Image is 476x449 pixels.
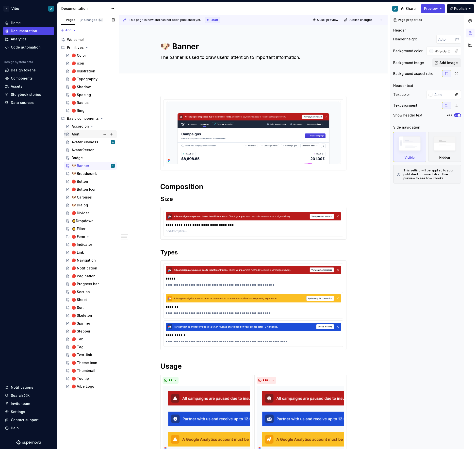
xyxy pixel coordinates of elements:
a: AvatarPerson [64,146,117,154]
div: 🔴 Tab [72,337,83,342]
div: Home [11,20,21,25]
p: px [455,37,459,41]
h1: Usage [160,362,346,371]
div: 🔴 Shadow [72,84,91,89]
div: 🔴 Thumbnail [72,368,95,373]
a: Code automation [3,43,54,51]
div: 🔴 Divider [72,211,89,216]
a: 🔴 Color [64,51,117,59]
div: This setting will be applied to your published documentation. Use preview to see how it looks. [403,168,458,180]
div: 🔴 Spacing [72,92,91,97]
div: 🧔‍♂️ Filter [72,226,85,231]
a: Settings [3,408,54,416]
div: Data sources [11,100,34,105]
a: AvatarBusinessA [64,138,117,146]
span: Draft [211,18,218,22]
a: Accordion [64,122,117,130]
span: Preview [424,6,438,11]
div: Background image [393,60,424,65]
a: 🔴 Link [64,249,117,256]
div: Code automation [11,45,41,50]
div: Basic components [59,115,117,122]
a: 🔴 Stepper [64,327,117,335]
a: 🔴 Typography [64,75,117,83]
a: 🐶 Breadcrumb [64,170,117,178]
div: 🧔‍♂️Dropdown [72,218,94,223]
a: 🔴 Illustration [64,67,117,75]
a: Badge [64,154,117,162]
div: AvatarBusiness [72,140,98,145]
a: Assets [3,83,54,90]
div: Header text [393,83,413,88]
div: Help [11,426,19,431]
a: Documentation [3,27,54,35]
div: 🔴 Typography [72,77,98,82]
button: Share [398,4,419,13]
a: 🔴 Tooltip [64,375,117,382]
div: 🔴 Vibe Logo [72,384,94,389]
div: 🔴 Form [72,234,85,239]
div: A [112,140,114,145]
input: Auto [432,90,452,99]
div: Text alignment [393,103,417,108]
div: Pages [61,18,75,22]
span: Publish [454,6,467,11]
div: A [394,7,396,11]
div: A [112,163,114,168]
div: 🐶 Dialog [72,203,88,208]
div: 🐶 Carousel [72,195,92,200]
span: Add [65,28,71,32]
a: Invite team [3,400,54,408]
label: Yes [446,113,452,117]
div: Accordion [72,124,89,129]
a: 🐶 Dialog [64,201,117,209]
div: Primitives [67,45,84,50]
button: Preview [421,4,445,13]
a: Data sources [3,99,54,107]
div: Welcome! [67,37,84,42]
span: Add image [440,60,458,65]
div: Notifications [11,385,33,390]
div: 🔴 Progress bar [72,282,99,286]
a: 🔴 Navigation [64,256,117,264]
div: 🔴 Pagination [72,274,96,279]
div: 🔴 Spinner [72,321,90,326]
a: 🔴 Shadow [64,83,117,91]
div: 🔴 Sheet [72,297,87,302]
div: 🔴 Skeleton [72,313,92,318]
a: 🔴 Divider [64,209,117,217]
a: 🔴 Radius [64,99,117,107]
div: 🔴 Button Icon [72,187,97,192]
div: Contact support [11,417,39,422]
div: 🔴 Section [72,289,90,294]
a: 🔴 Ring [64,107,117,115]
h2: Types [160,249,346,256]
span: 53 [98,18,103,22]
div: Primitives [59,44,117,51]
a: Alert [64,130,117,138]
a: Analytics [3,35,54,43]
div: AvatarPerson [72,148,95,152]
button: Add image [432,58,461,67]
div: 🔴 Radius [72,100,89,105]
svg: Supernova Logo [16,440,41,445]
div: Storybook stories [11,92,41,97]
div: A [50,7,52,11]
a: 🧔‍♂️ Filter [64,225,117,233]
div: V [3,6,9,12]
div: 🔴 Tooltip [72,376,89,381]
div: Background color [393,49,423,53]
span: Publish changes [349,18,373,22]
div: 🐶 Breadcrumb [72,171,98,176]
button: Search ⌘K [3,392,54,399]
div: Search ⌘K [11,393,30,398]
button: Help [3,424,54,432]
a: 🧔‍♂️Dropdown [64,217,117,225]
div: 🔴 Color [72,53,86,58]
a: 🐶 Carousel [64,193,117,201]
div: 🔴 icon [72,61,84,66]
a: 🔴 Skeleton [64,312,117,319]
div: 🐶 Banner [72,163,89,168]
h1: Composition [160,182,346,191]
